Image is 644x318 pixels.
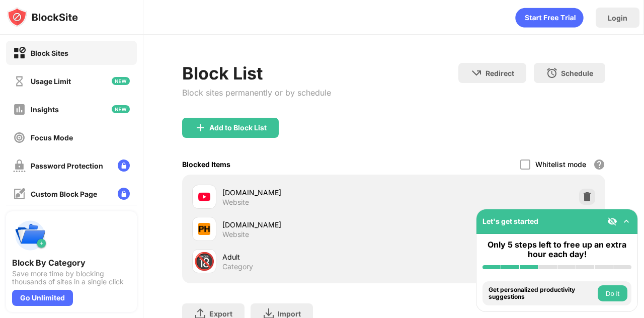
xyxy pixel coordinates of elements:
button: Do it [598,285,627,301]
img: new-icon.svg [112,105,130,113]
div: Website [222,198,249,207]
div: Save more time by blocking thousands of sites in a single click [12,270,131,286]
div: Website [222,230,249,239]
div: Add to Block List [209,124,267,132]
img: push-categories.svg [12,217,48,254]
div: Let's get started [482,217,538,225]
img: favicons [198,191,210,203]
div: Adult [222,252,394,262]
img: omni-setup-toggle.svg [621,216,631,226]
div: Redirect [486,69,514,77]
div: Block By Category [12,258,131,268]
div: 🔞 [194,251,215,272]
div: [DOMAIN_NAME] [222,187,394,198]
div: Focus Mode [31,133,73,142]
div: Custom Block Page [31,190,97,198]
div: Get personalized productivity suggestions [489,286,595,301]
img: block-on.svg [13,47,26,59]
div: animation [515,8,584,28]
div: Blocked Items [182,160,230,169]
img: new-icon.svg [112,77,130,85]
div: Block Sites [31,49,68,57]
div: Login [608,14,627,22]
div: Block List [182,63,331,84]
div: Only 5 steps left to free up an extra hour each day! [482,240,631,259]
div: Export [209,309,232,318]
div: Insights [31,105,59,114]
div: Password Protection [31,162,103,170]
img: time-usage-off.svg [13,75,26,88]
div: Block sites permanently or by schedule [182,88,331,98]
div: [DOMAIN_NAME] [222,219,394,230]
img: customize-block-page-off.svg [13,188,26,200]
img: lock-menu.svg [118,188,130,200]
img: focus-off.svg [13,131,26,144]
div: Schedule [561,69,593,77]
img: eye-not-visible.svg [607,216,617,226]
div: Go Unlimited [12,290,73,306]
img: lock-menu.svg [118,160,130,172]
div: Whitelist mode [535,160,586,169]
img: insights-off.svg [13,103,26,116]
img: favicons [198,223,210,235]
div: Usage Limit [31,77,71,86]
img: logo-blocksite.svg [7,7,78,27]
div: Category [222,262,253,271]
img: password-protection-off.svg [13,160,26,172]
div: Import [278,309,301,318]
